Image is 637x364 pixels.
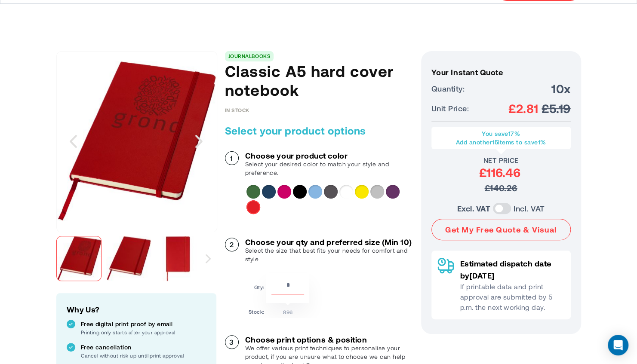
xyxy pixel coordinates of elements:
div: Next [182,51,216,232]
p: Free digital print proof by email [81,320,206,328]
div: Yellow [355,185,369,199]
a: JOURNALBOOKS [228,53,271,59]
h2: Why Us? [67,303,206,315]
span: 15 [492,138,498,146]
button: Get My Free Quote & Visual [431,219,571,240]
label: Incl. VAT [514,202,545,214]
div: Hunter green [246,185,260,199]
p: Select your desired color to match your style and preference. [245,160,412,177]
div: Silver [370,185,384,199]
div: Next [200,232,216,285]
div: Navy [262,185,276,199]
p: Estimated dispatch date by [460,257,565,281]
div: Twilight Grey [324,185,338,199]
span: 10x [551,81,570,96]
span: £2.81 [508,101,538,116]
td: Stock: [249,305,265,316]
div: White [339,185,353,199]
h1: Classic A5 hard cover notebook [225,61,412,99]
td: Qty: [249,273,265,303]
img: 10618102_sp_y1_inywvlp6kofzhrj7.jpg [57,61,217,221]
img: 10618102_sp_y1_inywvlp6kofzhrj7.jpg [56,236,102,281]
p: Add another items to save [436,138,566,147]
h3: Choose your qty and preferred size (Min 10) [245,238,412,246]
img: 10618102_f1_di8fwsicccgom1ib.jpg [155,236,200,281]
div: £140.26 [431,180,571,196]
h2: Select your product options [225,124,412,138]
p: Cancel without risk up until print approval [81,352,206,359]
span: 1% [538,138,546,146]
h3: Your Instant Quote [431,68,571,76]
span: £5.19 [542,101,570,116]
div: Availability [225,107,249,113]
div: Open Intercom Messenger [608,335,628,355]
span: Quantity: [431,83,465,95]
p: If printable data and print approval are submitted by 5 p.m. the next working day. [460,281,565,312]
div: Previous [56,51,91,232]
td: 896 [266,305,309,316]
span: Unit Price: [431,102,469,114]
h3: Choose print options & position [245,335,412,344]
p: You save [436,129,566,138]
span: In stock [225,107,249,113]
p: Select the size that best fits your needs for comfort and style [245,246,412,263]
div: £116.46 [431,165,569,180]
p: Printing only starts after your approval [81,328,206,336]
img: 10618102_mlqwts3sqqbe4mwj.jpg [106,236,151,281]
span: 17% [508,130,520,137]
h3: Choose your product color [245,151,412,160]
div: Purple [386,185,400,199]
div: Red [246,200,260,214]
div: Solid black [293,185,307,199]
div: Light blue [308,185,322,199]
div: Net Price [431,156,571,165]
img: Delivery [437,257,454,274]
div: Magenta [277,185,291,199]
span: [DATE] [469,271,494,280]
p: Free cancellation [81,343,206,352]
label: Excl. VAT [457,202,490,214]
